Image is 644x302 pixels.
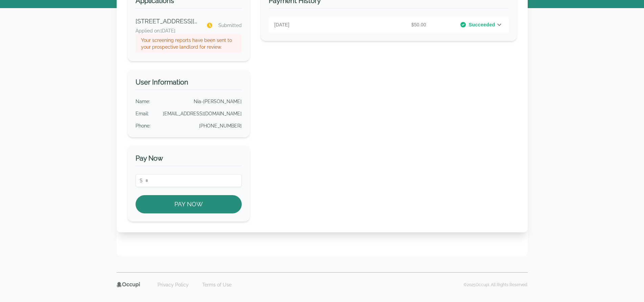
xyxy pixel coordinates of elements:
a: Privacy Policy [153,279,193,290]
p: Phone : [136,122,150,129]
h3: Pay Now [136,154,242,166]
p: Nia-[PERSON_NAME] [194,98,242,105]
span: Submitted [218,22,242,29]
p: Applied on: [DATE] [136,27,198,34]
div: [DATE]$50.00Succeeded [269,17,508,33]
p: [STREET_ADDRESS][PERSON_NAME] [136,17,198,26]
p: © 2025 Occupi. All Rights Reserved. [463,282,528,287]
a: Terms of Use [198,279,236,290]
p: $50.00 [352,21,429,28]
p: [EMAIL_ADDRESS][DOMAIN_NAME] [163,110,242,117]
p: [PHONE_NUMBER] [199,122,242,129]
button: Pay Now [136,195,242,213]
span: Succeeded [469,21,495,28]
p: [DATE] [274,21,352,28]
p: Your screening reports have been sent to your prospective landlord for review. [141,37,237,50]
p: Email : [136,110,149,117]
h3: User Information [136,77,242,90]
p: Name : [136,98,150,105]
